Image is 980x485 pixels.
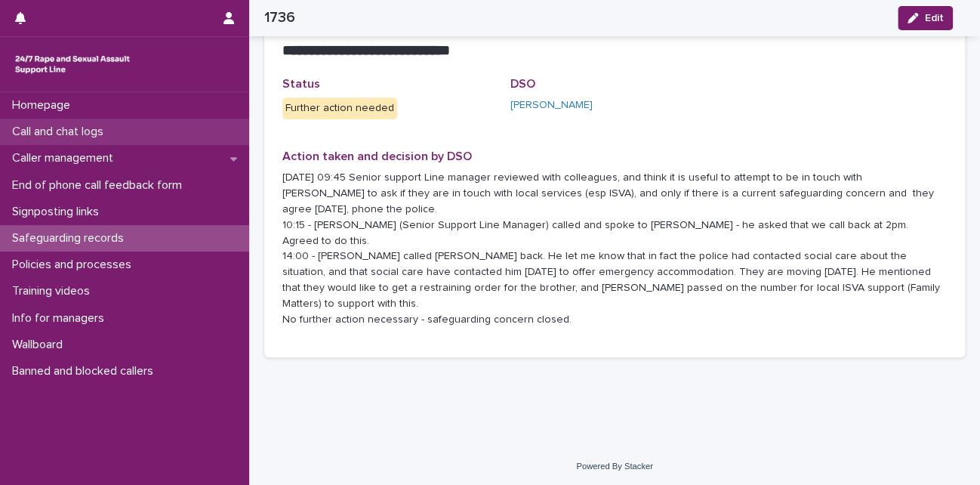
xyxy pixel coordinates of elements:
[264,9,295,26] h2: 1736
[12,49,133,79] img: rhQMoQhaT3yELyF149Cw
[6,205,111,219] p: Signposting links
[6,178,194,193] p: End of phone call feedback form
[510,78,535,90] span: DSO
[898,6,953,30] button: Edit
[6,151,125,165] p: Caller management
[6,311,116,326] p: Info for managers
[282,97,397,119] div: Further action needed
[6,364,165,378] p: Banned and blocked callers
[6,98,82,113] p: Homepage
[282,150,472,162] span: Action taken and decision by DSO
[6,125,116,139] p: Call and chat logs
[576,462,652,471] a: Powered By Stacker
[282,78,320,90] span: Status
[6,231,136,246] p: Safeguarding records
[282,170,947,327] p: [DATE] 09:45 Senior support Line manager reviewed with colleagues, and think it is useful to atte...
[924,13,943,23] span: Edit
[510,97,592,113] a: [PERSON_NAME]
[6,284,102,298] p: Training videos
[6,258,143,272] p: Policies and processes
[6,338,75,352] p: Wallboard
